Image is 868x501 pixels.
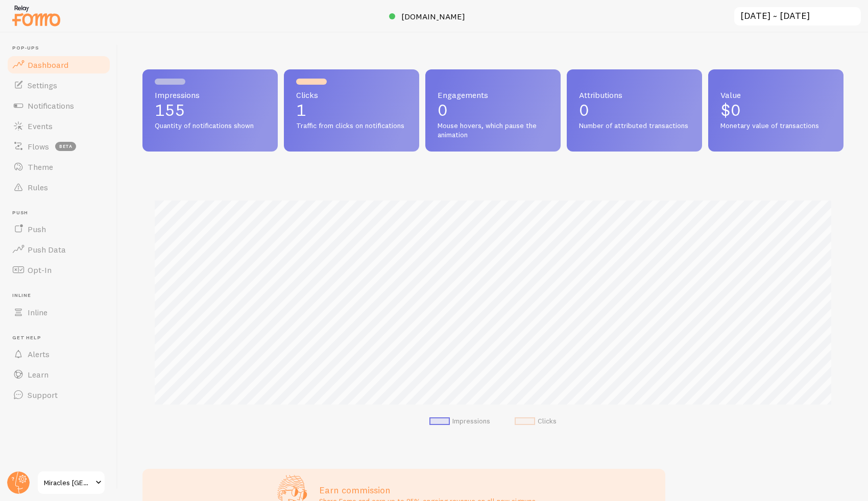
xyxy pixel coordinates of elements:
span: Monetary value of transactions [720,121,831,131]
span: Settings [28,80,57,90]
span: Notifications [28,101,74,111]
a: Rules [6,177,111,197]
span: Engagements [438,91,548,99]
span: Inline [12,292,111,299]
li: Impressions [429,417,490,426]
span: Pop-ups [12,45,111,52]
span: Quantity of notifications shown [155,121,266,131]
span: Push [28,224,46,234]
span: Support [28,390,58,400]
span: Dashboard [28,60,68,70]
span: Push Data [28,244,66,255]
span: Rules [28,182,48,192]
p: 0 [579,102,690,118]
li: Clicks [515,417,557,426]
a: Opt-In [6,260,111,280]
span: Number of attributed transactions [579,121,690,131]
a: Inline [6,302,111,322]
a: Theme [6,157,111,177]
a: Settings [6,75,111,95]
span: Learn [28,369,49,380]
a: Flows beta [6,136,111,157]
a: Dashboard [6,55,111,75]
p: 0 [438,102,548,118]
span: $0 [720,100,741,120]
a: Miracles [GEOGRAPHIC_DATA] [37,470,106,495]
span: Theme [28,162,53,172]
span: Value [720,91,831,99]
span: Flows [28,141,49,152]
span: Impressions [155,91,266,99]
span: Inline [28,307,47,317]
a: Push [6,219,111,239]
span: Traffic from clicks on notifications [296,121,407,131]
span: Clicks [296,91,407,99]
span: Attributions [579,91,690,99]
span: beta [55,142,76,151]
span: Get Help [12,335,111,341]
a: Push Data [6,239,111,260]
p: 155 [155,102,266,118]
h3: Earn commission [319,484,536,496]
span: Mouse hovers, which pause the animation [438,121,548,139]
a: Alerts [6,344,111,364]
a: Support [6,385,111,405]
a: Notifications [6,95,111,116]
img: fomo-relay-logo-orange.svg [11,3,62,29]
span: Miracles [GEOGRAPHIC_DATA] [44,477,92,489]
span: Opt-In [28,265,52,275]
span: Events [28,121,53,131]
p: 1 [296,102,407,118]
span: Alerts [28,349,50,359]
a: Learn [6,364,111,385]
span: Push [12,210,111,216]
a: Events [6,116,111,136]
